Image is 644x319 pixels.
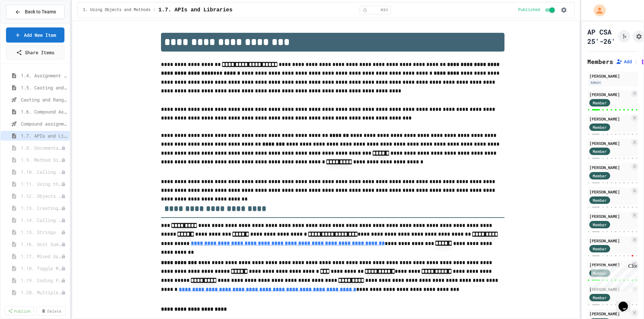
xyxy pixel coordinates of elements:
div: Unpublished [61,266,66,271]
div: Chat with us now!Close [3,3,46,43]
button: Back to Teams [6,5,64,19]
div: Unpublished [61,278,66,283]
a: Delete [37,306,66,316]
div: [PERSON_NAME] [589,213,630,219]
div: Unpublished [61,230,66,235]
div: Unpublished [61,242,66,247]
span: 1.8. Documentation with Comments and Preconditions [21,144,61,151]
a: Share Items [6,45,64,60]
div: Unpublished [61,218,66,223]
div: [PERSON_NAME] [589,189,630,195]
div: [PERSON_NAME] [589,73,636,79]
div: Unpublished [61,206,66,211]
span: 1.15. Strings [21,229,61,236]
span: 1.7. APIs and Libraries [158,6,232,14]
span: 1.18. Toggle Mixed Up or Write Code Practice 1.1-1.6 [21,265,61,272]
span: 1.12. Objects - Instances of Classes [21,192,61,200]
div: Unpublished [61,254,66,259]
iframe: chat widget [616,292,637,312]
span: min [381,7,388,13]
span: Member [593,222,607,228]
span: / [153,7,156,13]
span: Member [593,173,607,179]
span: 1.20. Multiple Choice Exercises for Unit 1a (1.1-1.6) [21,289,61,296]
h2: Members [587,57,613,66]
button: Add [616,58,632,65]
button: Click to see fork details [618,30,630,43]
span: 1.5. Casting and Ranges of Values [21,84,67,91]
a: Add New Item [6,27,64,43]
div: [PERSON_NAME] [589,311,630,317]
div: Unpublished [61,194,66,198]
div: Admin [589,80,602,85]
span: Member [593,197,607,203]
div: My Account [587,3,607,18]
div: Unpublished [61,146,66,150]
span: | [635,58,638,66]
span: 1.7. APIs and Libraries [21,132,67,139]
span: 1.11. Using the Math Class [21,180,61,187]
span: Member [593,246,607,252]
span: Back to Teams [25,8,56,15]
div: Unpublished [61,182,66,186]
div: [PERSON_NAME] [589,262,630,268]
div: [PERSON_NAME] [589,91,630,97]
span: 1.4. Assignment and Input [21,72,67,79]
span: 1.6. Compound Assignment Operators [21,108,67,115]
h1: AP CSA 25'-26' [587,27,615,46]
span: 1.17. Mixed Up Code Practice 1.1-1.6 [21,253,61,260]
span: 1.14. Calling Instance Methods [21,217,61,224]
div: Unpublished [61,170,66,174]
span: Member [593,124,607,130]
span: 1. Using Objects and Methods [83,7,151,13]
div: Content is published and visible to students [518,6,556,14]
div: [PERSON_NAME] [589,164,630,170]
span: 1.16. Unit Summary 1a (1.1-1.6) [21,241,61,248]
span: 1.9. Method Signatures [21,156,61,163]
a: Publish [5,306,34,316]
div: Unpublished [61,158,66,162]
div: [PERSON_NAME] [589,116,630,122]
span: 1.10. Calling Class Methods [21,168,61,175]
span: 1.13. Creating and Initializing Objects: Constructors [21,205,61,212]
span: Member [593,148,607,154]
span: 1.19. Coding Practice 1a (1.1-1.6) [21,277,61,284]
span: Member [593,295,607,301]
div: [PERSON_NAME] [589,238,630,244]
span: Casting and Ranges of variables - Quiz [21,96,67,103]
span: Published [518,7,540,13]
div: Unpublished [61,290,66,295]
div: [PERSON_NAME] [589,140,630,146]
span: Compound assignment operators - Quiz [21,120,67,127]
span: Member [593,100,607,106]
iframe: chat widget [588,263,637,292]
